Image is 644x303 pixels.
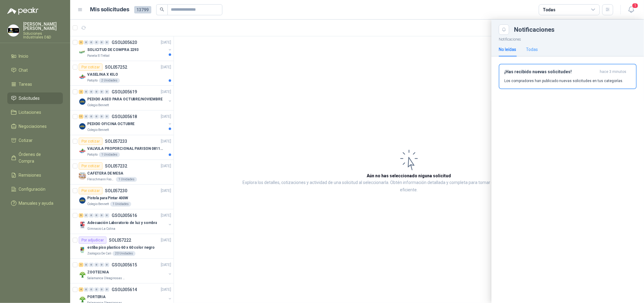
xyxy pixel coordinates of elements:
[134,6,151,13] span: 13799
[499,46,516,53] div: No leídas
[7,78,63,90] a: Tareas
[7,106,63,118] a: Licitaciones
[19,151,57,164] span: Órdenes de Compra
[526,46,538,53] div: Todas
[19,172,41,179] span: Remisiones
[19,53,29,60] span: Inicio
[7,64,63,76] a: Chat
[19,81,32,88] span: Tareas
[160,7,164,12] span: search
[19,137,33,144] span: Cotizar
[19,123,47,130] span: Negociaciones
[626,4,637,15] button: 1
[19,95,40,102] span: Solicitudes
[19,200,54,207] span: Manuales y ayuda
[504,78,623,84] p: Los compradores han publicado nuevas solicitudes en tus categorías.
[23,32,63,39] p: Soluciones Industriales D&D
[514,27,637,33] div: Notificaciones
[504,69,597,74] h3: ¡Has recibido nuevas solicitudes!
[7,121,63,132] a: Negociaciones
[632,3,639,9] span: 1
[7,197,63,209] a: Manuales y ayuda
[499,64,637,89] button: ¡Has recibido nuevas solicitudes!hace 3 minutos Los compradores han publicado nuevas solicitudes ...
[499,24,509,35] button: Close
[7,92,63,104] a: Solicitudes
[7,135,63,146] a: Cotizar
[90,5,129,14] h1: Mis solicitudes
[7,50,63,62] a: Inicio
[8,25,19,36] img: Company Logo
[19,109,41,116] span: Licitaciones
[23,22,63,31] p: [PERSON_NAME] [PERSON_NAME]
[600,69,626,74] span: hace 3 minutos
[19,67,28,74] span: Chat
[7,149,63,167] a: Órdenes de Compra
[491,35,644,42] p: Notificaciones
[7,183,63,195] a: Configuración
[19,186,46,193] span: Configuración
[7,7,38,15] img: Logo peakr
[543,6,556,13] div: Todas
[7,169,63,181] a: Remisiones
